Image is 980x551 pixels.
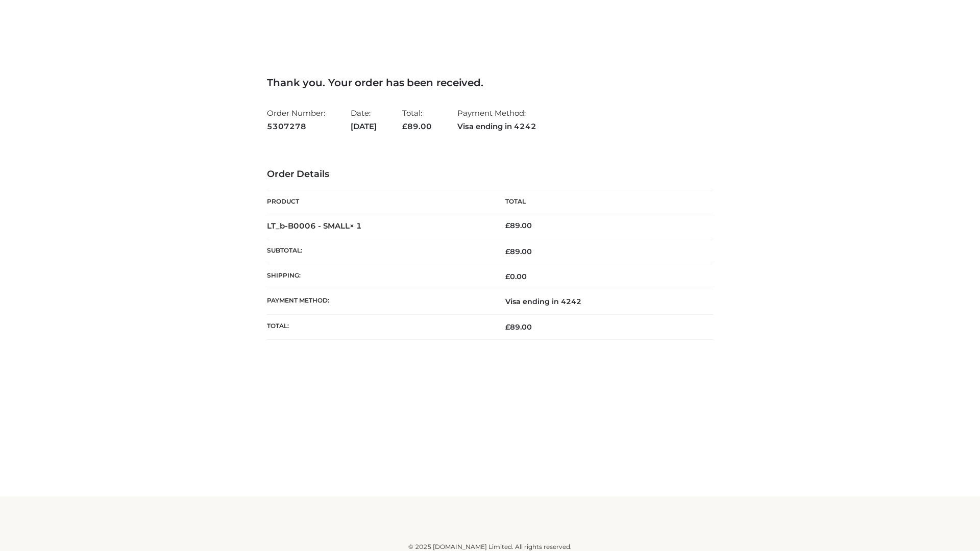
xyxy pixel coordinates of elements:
h3: Order Details [267,169,713,180]
th: Payment method: [267,289,490,314]
span: £ [505,322,510,332]
span: 89.00 [505,247,532,256]
th: Subtotal: [267,239,490,264]
span: £ [505,221,510,230]
span: £ [505,247,510,256]
strong: [DATE] [351,120,377,133]
th: Total [490,190,713,213]
li: Order Number: [267,104,325,135]
th: Shipping: [267,264,490,289]
h3: Thank you. Your order has been received. [267,77,713,89]
span: 89.00 [402,121,432,131]
th: Product [267,190,490,213]
strong: Visa ending in 4242 [457,120,536,133]
strong: 5307278 [267,120,325,133]
span: £ [505,272,510,281]
strong: × 1 [350,221,362,231]
th: Total: [267,314,490,339]
bdi: 89.00 [505,221,532,230]
td: Visa ending in 4242 [490,289,713,314]
strong: LT_b-B0006 - SMALL [267,221,362,231]
bdi: 0.00 [505,272,527,281]
li: Date: [351,104,377,135]
span: 89.00 [505,322,532,332]
li: Payment Method: [457,104,536,135]
span: £ [402,121,407,131]
li: Total: [402,104,432,135]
